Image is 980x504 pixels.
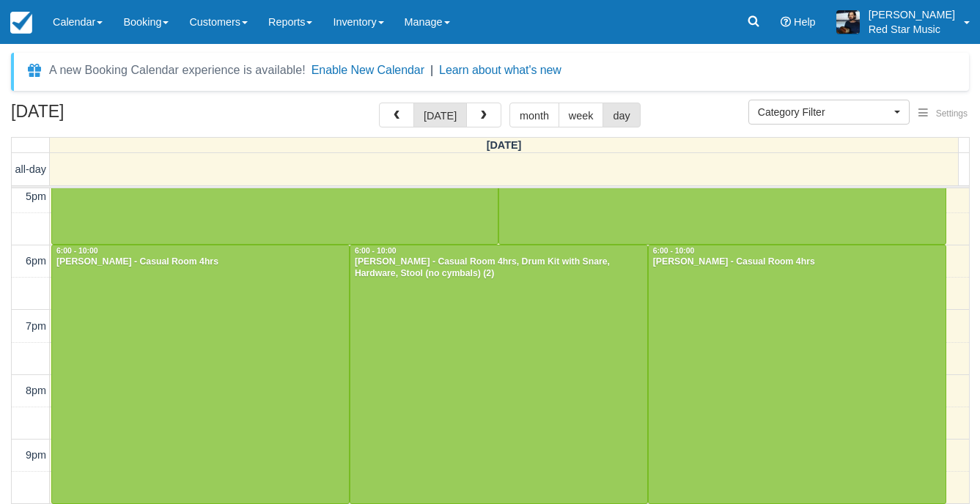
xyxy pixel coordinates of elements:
[653,247,695,255] span: 6:00 - 10:00
[936,108,968,119] span: Settings
[781,17,791,27] i: Help
[56,256,345,268] div: [PERSON_NAME] - Casual Room 4hrs
[15,163,46,175] span: all-day
[439,64,561,76] a: Learn about what's new
[312,63,424,78] button: Enable New Calendar
[26,320,46,332] span: 7pm
[869,7,955,22] p: [PERSON_NAME]
[836,10,860,34] img: A1
[26,449,46,461] span: 9pm
[652,256,942,268] div: [PERSON_NAME] - Casual Room 4hrs
[758,105,891,119] span: Category Filter
[869,22,955,37] p: Red Star Music
[487,139,522,151] span: [DATE]
[648,245,946,504] a: 6:00 - 10:00[PERSON_NAME] - Casual Room 4hrs
[603,103,640,127] button: day
[355,247,397,255] span: 6:00 - 10:00
[56,247,98,255] span: 6:00 - 10:00
[559,103,604,127] button: week
[413,103,467,127] button: [DATE]
[354,256,644,280] div: [PERSON_NAME] - Casual Room 4hrs, Drum Kit with Snare, Hardware, Stool (no cymbals) (2)
[910,103,976,125] button: Settings
[748,100,910,125] button: Category Filter
[350,245,648,504] a: 6:00 - 10:00[PERSON_NAME] - Casual Room 4hrs, Drum Kit with Snare, Hardware, Stool (no cymbals) (2)
[51,245,350,504] a: 6:00 - 10:00[PERSON_NAME] - Casual Room 4hrs
[509,103,559,127] button: month
[26,255,46,267] span: 6pm
[430,64,433,76] span: |
[10,12,32,34] img: checkfront-main-nav-mini-logo.png
[26,385,46,396] span: 8pm
[26,190,46,202] span: 5pm
[49,62,306,79] div: A new Booking Calendar experience is available!
[794,16,816,28] span: Help
[11,103,196,130] h2: [DATE]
